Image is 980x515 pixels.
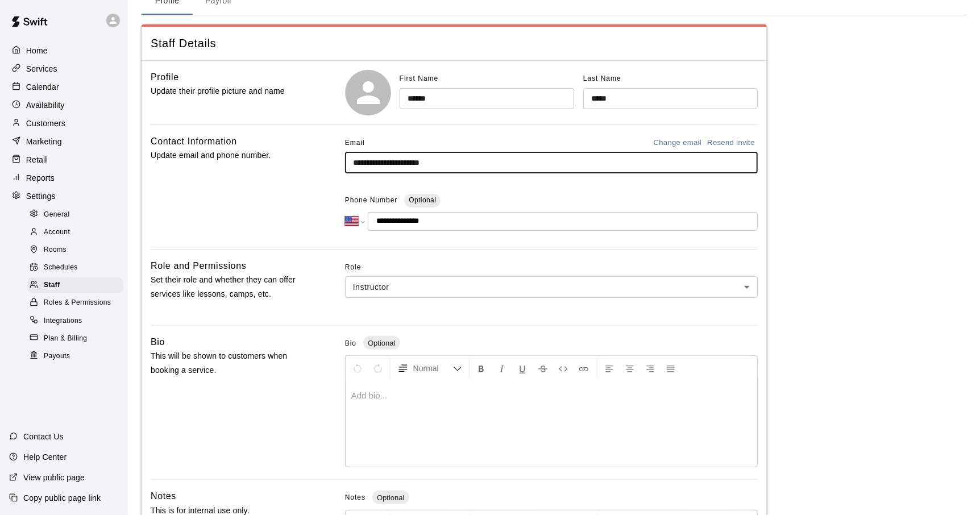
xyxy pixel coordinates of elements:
span: Payouts [44,351,70,362]
span: First Name [400,74,439,82]
p: Home [26,45,48,56]
div: Schedules [27,260,123,276]
a: Rooms [27,242,128,259]
span: Account [44,227,70,238]
button: Format Strikethrough [533,358,553,379]
a: Roles & Permissions [27,294,128,312]
a: Integrations [27,312,128,330]
button: Resend invite [704,134,758,152]
p: Services [26,63,57,74]
p: Customers [26,118,65,129]
div: Integrations [27,313,123,329]
span: Staff [44,280,60,291]
p: Marketing [26,136,62,147]
h6: Role and Permissions [151,259,246,273]
button: Undo [348,358,367,379]
span: Roles & Permissions [44,297,111,309]
div: General [27,207,123,223]
span: Phone Number [345,192,398,210]
span: Schedules [44,262,78,273]
span: Integrations [44,315,82,327]
div: Instructor [345,276,758,297]
button: Right Align [641,358,660,379]
span: Notes [345,493,366,501]
a: Customers [9,115,119,132]
button: Formatting Options [393,358,467,379]
span: General [44,209,70,221]
a: Retail [9,151,119,168]
div: Account [27,225,123,240]
div: Plan & Billing [27,331,123,347]
span: Plan & Billing [44,333,87,344]
a: Payouts [27,347,128,365]
p: View public page [23,472,85,483]
a: Home [9,42,119,59]
a: General [27,206,128,223]
div: Staff [27,277,123,293]
span: Last Name [583,74,621,82]
p: Settings [26,190,56,202]
p: Contact Us [23,431,64,442]
span: Optional [372,493,409,502]
button: Format Italics [492,358,512,379]
p: Retail [26,154,47,165]
p: Set their role and whether they can offer services like lessons, camps, etc. [151,273,309,301]
button: Insert Code [554,358,573,379]
p: Update their profile picture and name [151,84,309,98]
span: Normal [413,363,453,374]
a: Staff [27,277,128,294]
a: Availability [9,97,119,114]
a: Account [27,223,128,241]
h6: Bio [151,335,165,350]
span: Bio [345,339,356,347]
button: Insert Link [574,358,593,379]
a: Settings [9,188,119,205]
span: Optional [409,196,436,204]
p: Calendar [26,81,59,93]
button: Redo [368,358,388,379]
div: Roles & Permissions [27,295,123,311]
p: This will be shown to customers when booking a service. [151,349,309,377]
h6: Profile [151,70,179,85]
button: Format Underline [513,358,532,379]
p: Reports [26,172,55,184]
span: Optional [363,339,400,347]
button: Left Align [600,358,619,379]
a: Marketing [9,133,119,150]
p: Update email and phone number. [151,148,309,163]
div: Rooms [27,242,123,258]
a: Reports [9,169,119,186]
span: Email [345,134,365,152]
button: Justify Align [661,358,680,379]
a: Schedules [27,259,128,277]
a: Calendar [9,78,119,95]
p: Copy public page link [23,492,101,504]
button: Format Bold [472,358,491,379]
h6: Notes [151,489,176,504]
span: Rooms [44,244,67,256]
span: Role [345,259,758,277]
p: Availability [26,99,65,111]
div: Payouts [27,348,123,364]
h6: Contact Information [151,134,237,149]
p: Help Center [23,451,67,463]
button: Center Align [620,358,640,379]
span: Staff Details [151,36,758,51]
button: Change email [651,134,705,152]
a: Services [9,60,119,77]
a: Plan & Billing [27,330,128,347]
